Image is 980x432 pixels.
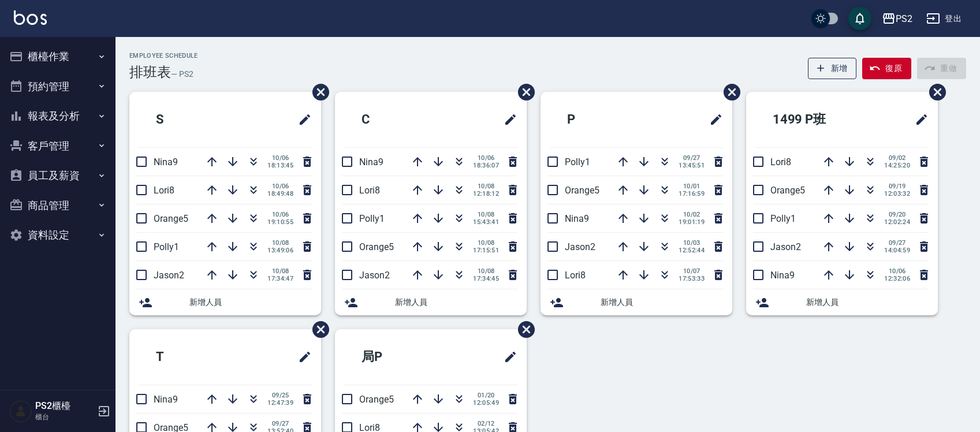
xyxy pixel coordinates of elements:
h2: P [550,99,647,140]
span: 10/06 [267,183,293,190]
button: PS2 [877,7,917,31]
span: 新增人員 [806,296,929,308]
span: 19:10:55 [267,218,293,226]
img: Person [9,400,32,423]
span: 10/06 [884,267,910,275]
span: 09/25 [267,392,293,399]
span: Lori8 [154,185,174,196]
span: 12:05:49 [473,399,499,407]
button: 商品管理 [5,191,111,221]
span: Orange5 [154,213,188,224]
span: 10/01 [679,183,705,190]
h6: — PS2 [171,68,193,80]
span: Orange5 [770,185,805,196]
span: 12:02:24 [884,218,910,226]
span: Nina9 [154,394,178,405]
span: 09/27 [267,420,293,427]
span: 14:04:59 [884,247,910,254]
div: PS2 [896,12,912,26]
h2: 1499 P班 [755,99,875,140]
span: 10/06 [473,154,499,162]
span: 10/08 [473,211,499,218]
h3: 排班表 [129,64,171,80]
h2: 局P [344,336,448,378]
span: Jason2 [770,241,801,252]
span: 10/08 [473,183,499,190]
span: Orange5 [565,185,599,196]
button: 員工及薪資 [5,161,111,191]
span: 09/27 [884,239,910,247]
span: 修改班表的標題 [908,106,929,133]
span: Nina9 [565,213,589,224]
button: 登出 [922,8,966,29]
button: 報表及分析 [5,101,111,131]
span: Polly1 [359,213,385,224]
span: Polly1 [565,157,590,167]
span: 新增人員 [189,296,312,308]
button: 資料設定 [5,220,111,250]
h2: Employee Schedule [129,52,198,59]
span: 18:36:07 [473,162,499,169]
span: Nina9 [154,157,178,167]
span: 18:49:48 [267,190,293,198]
span: Nina9 [359,157,383,167]
span: 12:32:06 [884,275,910,282]
span: 09/19 [884,183,910,190]
img: Logo [14,10,47,25]
span: 17:34:47 [267,275,293,282]
span: 10/02 [679,211,705,218]
span: 修改班表的標題 [497,343,517,371]
span: 09/20 [884,211,910,218]
span: 10/06 [267,154,293,162]
span: 修改班表的標題 [291,343,312,371]
span: 10/08 [267,267,293,275]
button: 客戶管理 [5,131,111,161]
span: 09/02 [884,154,910,162]
span: 14:25:20 [884,162,910,169]
span: 10/03 [679,239,705,247]
span: 17:16:59 [679,190,705,198]
span: 13:49:06 [267,247,293,254]
span: 12:03:32 [884,190,910,198]
span: Jason2 [565,241,595,252]
div: 新增人員 [335,289,527,315]
span: 15:43:41 [473,218,499,226]
span: Orange5 [359,241,394,252]
span: Lori8 [565,270,586,281]
span: 13:45:51 [679,162,705,169]
span: 新增人員 [601,296,723,308]
span: 09/27 [679,154,705,162]
span: 刪除班表 [509,75,536,109]
span: 01/20 [473,392,499,399]
div: 新增人員 [541,289,732,315]
span: 10/08 [473,267,499,275]
span: 刪除班表 [304,312,331,347]
span: 刪除班表 [304,75,331,109]
h5: PS2櫃檯 [35,400,94,412]
span: Polly1 [154,241,179,252]
span: Lori8 [770,157,791,167]
span: Polly1 [770,213,796,224]
span: Jason2 [154,270,184,281]
span: 12:52:44 [679,247,705,254]
button: 預約管理 [5,72,111,102]
span: 新增人員 [395,296,517,308]
span: Orange5 [359,394,394,405]
h2: C [344,99,442,140]
span: 修改班表的標題 [497,106,517,133]
span: 修改班表的標題 [291,106,312,133]
span: 18:13:45 [267,162,293,169]
button: 新增 [808,58,857,79]
span: 17:34:45 [473,275,499,282]
span: 17:15:51 [473,247,499,254]
span: 10/06 [267,211,293,218]
button: 復原 [862,58,911,79]
h2: T [139,336,236,378]
div: 新增人員 [129,289,321,315]
span: 刪除班表 [509,312,536,347]
button: 櫃檯作業 [5,42,111,72]
div: 新增人員 [746,289,938,315]
span: Nina9 [770,270,795,281]
span: 12:18:12 [473,190,499,198]
span: 19:01:19 [679,218,705,226]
